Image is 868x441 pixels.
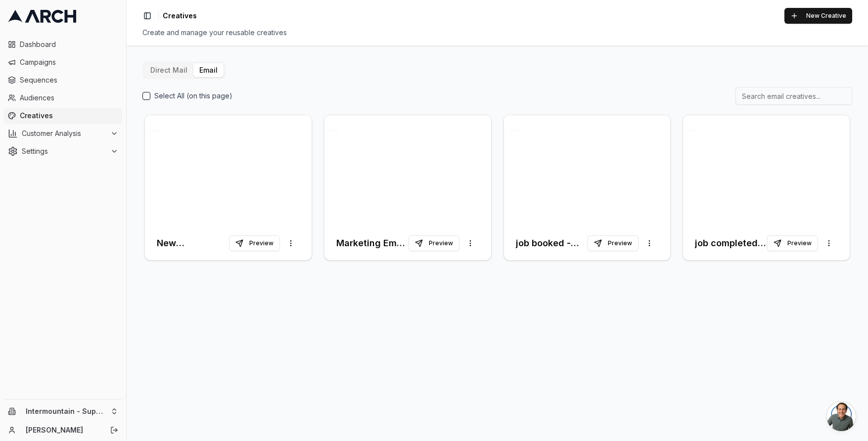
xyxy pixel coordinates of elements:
[193,63,224,77] button: Email
[20,75,118,85] span: Sequences
[107,423,121,437] button: Log out
[4,37,122,52] a: Dashboard
[154,91,232,101] label: Select All (on this page)
[4,126,122,141] button: Customer Analysis
[20,93,118,103] span: Audiences
[4,108,122,124] a: Creatives
[4,54,122,70] a: Campaigns
[516,236,588,250] h3: job booked - thank you
[20,111,118,121] span: Creatives
[784,8,852,24] button: New Creative
[826,401,856,431] div: Open chat
[695,236,767,250] h3: job completed - thank you
[4,403,122,419] button: Intermountain - Superior Water & Air
[26,425,99,435] a: [PERSON_NAME]
[229,235,280,251] button: Preview
[163,11,197,21] nav: breadcrumb
[20,57,118,67] span: Campaigns
[588,235,639,251] button: Preview
[20,40,118,49] span: Dashboard
[22,129,106,138] span: Customer Analysis
[409,235,459,251] button: Preview
[157,236,229,250] h3: New Membership
[767,235,818,251] button: Preview
[336,236,409,250] h3: Marketing Email 1.0
[144,63,193,77] button: Direct Mail
[4,72,122,88] a: Sequences
[4,90,122,106] a: Audiences
[163,11,197,21] span: Creatives
[142,28,852,38] div: Create and manage your reusable creatives
[4,143,122,159] button: Settings
[26,407,106,416] span: Intermountain - Superior Water & Air
[735,87,852,105] input: Search email creatives...
[22,146,106,156] span: Settings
